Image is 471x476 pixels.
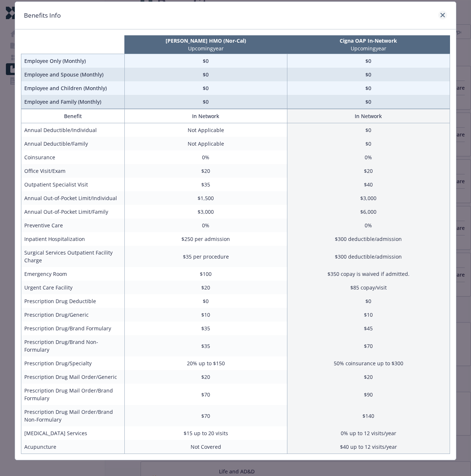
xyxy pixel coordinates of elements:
[21,150,125,164] td: Coinsurance
[24,11,61,20] h1: Benefits Info
[124,109,287,123] th: In Network
[287,370,450,384] td: $20
[124,440,287,454] td: Not Covered
[21,164,125,178] td: Office Visit/Exam
[287,164,450,178] td: $20
[21,178,125,191] td: Outpatient Specialist Visit
[21,35,125,54] th: intentionally left blank
[21,308,125,322] td: Prescription Drug/Generic
[21,322,125,335] td: Prescription Drug/Brand Formulary
[21,335,125,356] td: Prescription Drug/Brand Non-Formulary
[124,81,287,95] td: $0
[287,232,450,246] td: $300 deductible/admission
[287,109,450,123] th: In Network
[124,205,287,219] td: $3,000
[124,267,287,281] td: $100
[124,150,287,164] td: 0%
[287,95,450,109] td: $0
[21,281,125,294] td: Urgent Care Facility
[21,370,125,384] td: Prescription Drug Mail Order/Generic
[21,426,125,440] td: [MEDICAL_DATA] Services
[287,281,450,294] td: $85 copay/visit
[21,95,125,109] td: Employee and Family (Monthly)
[21,232,125,246] td: Inpatient Hospitalization
[124,308,287,322] td: $10
[21,81,125,95] td: Employee and Children (Monthly)
[287,426,450,440] td: 0% up to 12 visits/year
[124,426,287,440] td: $15 up to 20 visits
[287,219,450,232] td: 0%
[124,54,287,68] td: $0
[124,294,287,308] td: $0
[124,405,287,426] td: $70
[21,54,125,68] td: Employee Only (Monthly)
[21,191,125,205] td: Annual Out-of-Pocket Limit/Individual
[21,205,125,219] td: Annual Out-of-Pocket Limit/Family
[21,109,125,123] th: Benefit
[124,322,287,335] td: $35
[287,246,450,267] td: $300 deductible/admission
[124,370,287,384] td: $20
[21,267,125,281] td: Emergency Room
[124,123,287,137] td: Not Applicable
[287,440,450,454] td: $40 up to 12 visits/year
[124,335,287,356] td: $35
[21,440,125,454] td: Acupuncture
[124,356,287,370] td: 20% up to $150
[21,123,125,137] td: Annual Deductible/Individual
[287,308,450,322] td: $10
[21,137,125,150] td: Annual Deductible/Family
[287,294,450,308] td: $0
[21,219,125,232] td: Preventive Care
[124,137,287,150] td: Not Applicable
[287,150,450,164] td: 0%
[287,68,450,81] td: $0
[287,178,450,191] td: $40
[288,37,448,45] p: Cigna OAP In-Network
[287,335,450,356] td: $70
[287,54,450,68] td: $0
[124,281,287,294] td: $20
[287,123,450,137] td: $0
[126,37,286,45] p: [PERSON_NAME] HMO (Nor-Cal)
[21,405,125,426] td: Prescription Drug Mail Order/Brand Non-Formulary
[287,191,450,205] td: $3,000
[288,45,448,52] p: Upcoming year
[124,95,287,109] td: $0
[124,246,287,267] td: $35 per procedure
[287,384,450,405] td: $90
[287,322,450,335] td: $45
[438,11,447,19] a: close
[15,1,456,460] div: compare plan details
[21,246,125,267] td: Surgical Services Outpatient Facility Charge
[21,68,125,81] td: Employee and Spouse (Monthly)
[124,68,287,81] td: $0
[124,384,287,405] td: $70
[287,205,450,219] td: $6,000
[124,178,287,191] td: $35
[287,405,450,426] td: $140
[124,232,287,246] td: $250 per admission
[21,294,125,308] td: Prescription Drug Deductible
[21,356,125,370] td: Prescription Drug/Specialty
[126,45,286,52] p: Upcoming year
[287,356,450,370] td: 50% coinsurance up to $300
[287,137,450,150] td: $0
[124,191,287,205] td: $1,500
[287,81,450,95] td: $0
[124,219,287,232] td: 0%
[287,267,450,281] td: $350 copay is waived if admitted.
[21,384,125,405] td: Prescription Drug Mail Order/Brand Formulary
[124,164,287,178] td: $20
